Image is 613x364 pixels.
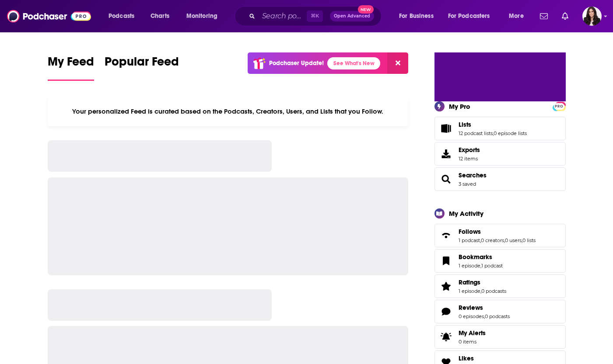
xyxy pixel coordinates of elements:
div: My Pro [449,102,470,111]
span: My Alerts [459,329,486,337]
a: Reviews [459,304,510,312]
a: Show notifications dropdown [558,9,572,24]
a: Searches [459,171,487,179]
span: My Feed [48,54,94,74]
a: 1 podcast [481,263,503,269]
span: , [493,130,494,136]
span: , [504,237,505,243]
span: Monitoring [186,10,217,22]
div: Your personalized Feed is curated based on the Podcasts, Creators, Users, and Lists that you Follow. [48,97,409,126]
a: 1 episode [459,288,480,294]
img: Podchaser - Follow, Share and Rate Podcasts [7,8,91,24]
a: See What's New [327,57,380,69]
div: My Activity [449,209,483,218]
span: , [480,288,481,294]
span: , [484,313,485,319]
span: Popular Feed [105,54,179,74]
a: Follows [438,229,455,242]
a: Ratings [438,280,455,292]
span: PRO [554,103,564,110]
a: Ratings [459,278,506,286]
a: My Feed [48,54,94,81]
span: Exports [459,146,480,154]
img: User Profile [582,7,602,26]
span: Exports [438,148,455,160]
p: Podchaser Update! [269,59,324,67]
span: ⌘ K [307,10,323,22]
span: , [522,237,522,243]
button: open menu [180,9,229,23]
a: 0 episodes [459,313,484,319]
button: Show profile menu [582,7,602,26]
span: , [480,263,481,269]
a: My Alerts [434,325,566,349]
span: Likes [459,354,474,362]
span: Charts [151,10,169,22]
a: PRO [554,102,564,109]
span: Reviews [434,300,566,323]
button: open menu [102,9,146,23]
a: 1 episode [459,263,480,269]
div: Search podcasts, credits, & more... [243,6,390,26]
button: open menu [442,9,503,23]
span: My Alerts [438,331,455,343]
a: 0 episode lists [494,130,527,136]
span: 0 items [459,339,486,345]
input: Search podcasts, credits, & more... [259,9,307,23]
a: 3 saved [459,181,476,187]
a: Searches [438,173,455,185]
span: Lists [434,117,566,140]
a: Likes [459,354,495,362]
a: 12 podcast lists [459,130,493,136]
a: Bookmarks [438,255,455,267]
span: Logged in as RebeccaShapiro [582,7,602,26]
span: Follows [434,224,566,247]
span: Podcasts [109,10,134,22]
a: Follows [459,228,536,236]
button: open menu [503,9,535,23]
a: 0 lists [522,237,536,243]
a: 0 podcasts [485,313,510,319]
span: Ratings [434,274,566,298]
a: Reviews [438,305,455,318]
a: 0 users [505,237,522,243]
a: Exports [434,142,566,166]
span: More [509,10,524,22]
a: 0 creators [481,237,504,243]
a: Bookmarks [459,253,503,261]
span: For Podcasters [448,10,490,22]
span: Bookmarks [434,249,566,273]
span: Lists [459,121,471,128]
span: Bookmarks [459,253,492,261]
span: Ratings [459,278,480,286]
span: , [480,237,481,243]
a: Charts [145,9,175,23]
span: Reviews [459,304,483,312]
a: Show notifications dropdown [536,9,551,24]
a: Popular Feed [105,54,179,81]
a: 1 podcast [459,237,480,243]
button: open menu [393,9,445,23]
a: Lists [459,121,527,128]
span: Open Advanced [334,14,370,18]
a: Lists [438,122,455,135]
span: 12 items [459,156,480,162]
span: Searches [434,167,566,191]
button: Open AdvancedNew [330,11,374,21]
span: For Business [399,10,434,22]
span: New [358,5,374,14]
a: 0 podcasts [481,288,506,294]
span: Follows [459,228,481,236]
